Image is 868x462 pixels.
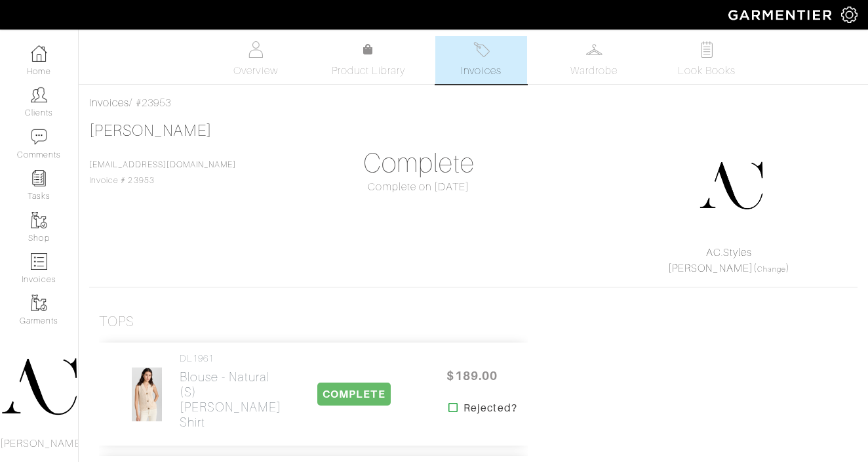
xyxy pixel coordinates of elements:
[668,262,753,274] a: [PERSON_NAME]
[435,36,527,84] a: Invoices
[31,253,47,270] img: orders-icon-0abe47150d42831381b5fb84f609e132dff9fe21cb692f30cb5eec754e2cba89.png
[433,362,511,390] span: $189.00
[586,41,602,58] img: wardrobe-487a4870c1b7c33e795ec22d11cfc2ed9d08956e64fb3008fe2437562e282088.svg
[570,63,618,79] span: Wardrobe
[31,45,47,62] img: dashboard-icon-dbcd8f5a0b271acd01030246c82b418ddd0df26cd7fceb0bd07c9910d44c42f6.png
[131,367,163,422] img: 4KMpUAivCosjexvxwtCpTA41
[31,170,47,186] img: reminder-icon-8004d30b9f0a5d33ae49ab947aed9ed385cf756f9e5892f1edd6e32f2345188e.png
[301,179,538,195] div: Complete on [DATE]
[233,63,277,79] span: Overview
[31,87,47,103] img: clients-icon-6bae9207a08558b7cb47a8932f037763ab4055f8c8b6bfacd5dc20c3e0201464.png
[678,63,736,79] span: Look Books
[706,247,752,259] a: AC.Styles
[661,36,753,84] a: Look Books
[89,95,858,111] div: / #23953
[89,97,129,109] a: Invoices
[248,41,264,58] img: basicinfo-40fd8af6dae0f16599ec9e87c0ef1c0a1fdea2edbe929e3d69a839185d80c458.svg
[89,160,236,185] span: Invoice # 23953
[473,41,490,58] img: orders-27d20c2124de7fd6de4e0e44c1d41de31381a507db9b33961299e4e07d508b8c.svg
[180,353,281,364] h4: DL1961
[180,353,281,430] a: DL1961 Blouse - Natural (S)[PERSON_NAME] Shirt
[317,383,390,406] span: COMPLETE
[461,63,501,79] span: Invoices
[332,63,406,79] span: Product Library
[180,369,281,430] h2: Blouse - Natural (S) [PERSON_NAME] Shirt
[301,148,538,179] h1: Complete
[698,153,764,219] img: DupYt8CPKc6sZyAt3svX5Z74.png
[323,42,414,79] a: Product Library
[699,41,715,58] img: todo-9ac3debb85659649dc8f770b8b6100bb5dab4b48dedcbae339e5042a72dfd3cc.svg
[757,265,786,273] a: Change
[616,245,842,276] div: ( )
[99,314,134,330] h3: Tops
[548,36,640,84] a: Wardrobe
[841,7,858,23] img: gear-icon-white-bd11855cb880d31180b6d7d6211b90ccbf57a29d726f0c71d8c61bd08dd39cc2.png
[89,160,236,169] a: [EMAIL_ADDRESS][DOMAIN_NAME]
[464,400,517,416] strong: Rejected?
[89,122,212,139] a: [PERSON_NAME]
[31,295,47,311] img: garments-icon-b7da505a4dc4fd61783c78ac3ca0ef83fa9d6f193b1c9dc38574b1d14d53ca28.png
[31,212,47,228] img: garments-icon-b7da505a4dc4fd61783c78ac3ca0ef83fa9d6f193b1c9dc38574b1d14d53ca28.png
[722,3,841,26] img: garmentier-logo-header-white-b43fb05a5012e4ada735d5af1a66efaba907eab6374d6393d1fbf88cb4ef424d.png
[210,36,302,84] a: Overview
[31,129,47,145] img: comment-icon-a0a6a9ef722e966f86d9cbdc48e553b5cf19dbc54f86b18d962a5391bc8f6eb6.png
